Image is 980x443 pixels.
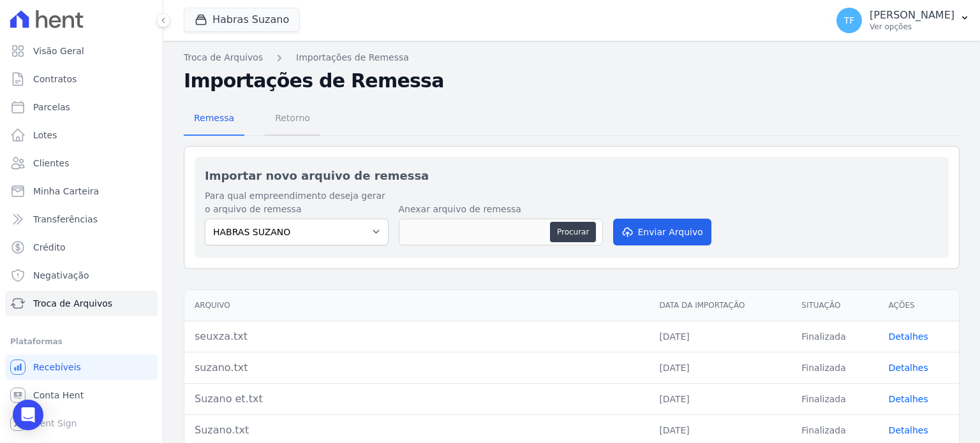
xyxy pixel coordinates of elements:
td: Finalizada [791,321,878,352]
a: Retorno [265,103,320,136]
button: TF [PERSON_NAME] Ver opções [826,3,980,38]
a: Contratos [5,66,158,92]
span: Minha Carteira [33,185,99,198]
a: Remessa [184,103,244,136]
span: Remessa [186,105,242,131]
th: Ações [879,290,959,321]
label: Anexar arquivo de remessa [399,203,603,216]
div: seuxza.txt [195,329,639,344]
h2: Importar novo arquivo de remessa [205,167,939,184]
span: Visão Geral [33,45,84,57]
span: Conta Hent [33,389,84,402]
a: Detalhes [889,363,928,373]
a: Visão Geral [5,38,158,64]
h2: Importações de Remessa [184,69,960,92]
a: Troca de Arquivos [5,291,158,316]
a: Minha Carteira [5,178,158,204]
a: Troca de Arquivos [184,51,263,64]
th: Situação [791,290,878,321]
div: Suzano et.txt [195,391,639,407]
a: Recebíveis [5,354,158,380]
p: Ver opções [870,22,954,32]
div: suzano.txt [195,360,639,375]
td: [DATE] [649,352,791,383]
span: Lotes [33,129,57,142]
span: Troca de Arquivos [33,297,112,310]
span: Crédito [33,241,66,254]
p: [PERSON_NAME] [870,9,954,22]
th: Arquivo [184,290,649,321]
th: Data da Importação [649,290,791,321]
a: Conta Hent [5,382,158,408]
span: Recebíveis [33,361,81,374]
a: Crédito [5,235,158,260]
span: Negativação [33,269,89,282]
nav: Breadcrumb [184,51,960,64]
td: Finalizada [791,352,878,383]
a: Parcelas [5,94,158,120]
a: Negativação [5,263,158,288]
span: Contratos [33,73,77,85]
td: [DATE] [649,383,791,414]
div: Plataformas [10,334,152,349]
td: [DATE] [649,321,791,352]
button: Procurar [550,222,596,242]
a: Detalhes [889,331,928,342]
div: Suzano.txt [195,423,639,438]
span: Retorno [267,105,318,131]
nav: Tab selector [184,103,320,136]
a: Lotes [5,122,158,148]
span: TF [844,16,855,25]
button: Enviar Arquivo [613,219,711,245]
span: Clientes [33,157,69,170]
a: Transferências [5,207,158,232]
a: Clientes [5,150,158,176]
span: Parcelas [33,101,70,113]
td: Finalizada [791,383,878,414]
span: Transferências [33,213,98,226]
a: Detalhes [889,425,928,435]
a: Importações de Remessa [296,51,409,64]
div: Open Intercom Messenger [13,400,43,430]
label: Para qual empreendimento deseja gerar o arquivo de remessa [205,189,389,216]
a: Detalhes [889,394,928,404]
button: Habras Suzano [184,8,300,32]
